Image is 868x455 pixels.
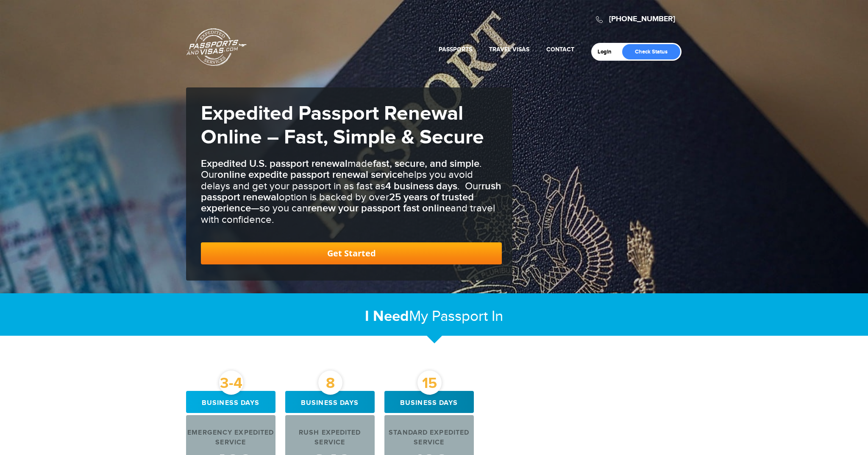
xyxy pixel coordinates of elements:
[186,307,682,326] h2: My
[432,308,503,325] span: Passport In
[622,44,680,59] a: Check Status
[439,46,472,53] a: Passports
[217,169,403,181] b: online expedite passport renewal service
[308,202,451,214] b: renew your passport fast online
[385,180,457,192] b: 4 business days
[384,391,474,413] div: Business days
[384,428,474,448] div: Standard Expedited Service
[598,48,618,55] a: Login
[285,391,375,413] div: Business days
[186,391,275,413] div: Business days
[201,242,502,264] a: Get Started
[186,28,247,66] a: Passports & [DOMAIN_NAME]
[201,157,348,170] b: Expedited U.S. passport renewal
[489,46,529,53] a: Travel Visas
[219,371,243,395] div: 3-4
[285,428,375,448] div: Rush Expedited Service
[318,371,342,395] div: 8
[201,158,502,225] h3: made . Our helps you avoid delays and get your passport in as fast as . Our option is backed by o...
[609,14,675,24] a: [PHONE_NUMBER]
[546,46,574,53] a: Contact
[201,180,501,203] b: rush passport renewal
[373,157,479,170] b: fast, secure, and simple
[201,191,474,214] b: 25 years of trusted experience
[365,307,409,326] strong: I Need
[201,101,484,150] strong: Expedited Passport Renewal Online – Fast, Simple & Secure
[186,428,275,448] div: Emergency Expedited Service
[417,371,442,395] div: 15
